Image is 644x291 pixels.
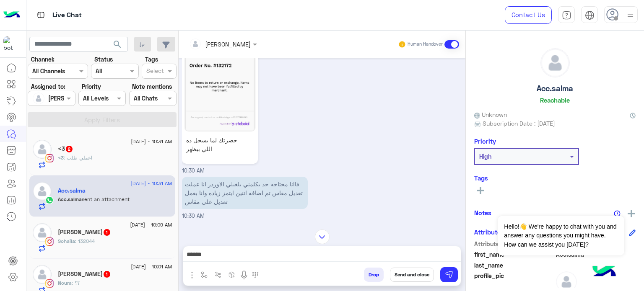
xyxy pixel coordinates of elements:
img: add [628,210,635,217]
span: 10:30 AM [182,167,205,174]
a: حضرتك لما بسجل ده اللي بيظهر [182,28,258,164]
img: tab [585,10,595,20]
img: send voice note [239,270,249,280]
img: 919860931428189 [3,36,18,52]
img: tab [36,10,46,20]
img: select flow [201,271,208,278]
h6: Priority [474,137,496,145]
small: Human Handover [408,41,443,48]
span: Subscription Date : [DATE] [483,119,555,128]
span: [DATE] - 10:09 AM [130,221,172,229]
label: Note mentions [132,82,172,91]
img: defaultAdmin.png [33,265,52,284]
p: Live Chat [52,10,82,21]
span: last_name [474,261,554,270]
img: WhatsApp [45,196,54,204]
p: 11/9/2025, 10:30 AM [182,177,308,209]
span: [DATE] - 10:31 AM [131,180,172,187]
img: defaultAdmin.png [33,93,44,104]
img: defaultAdmin.png [33,223,52,242]
img: Instagram [45,237,54,246]
h5: Noura Waddah [58,270,111,278]
p: حضرتك لما بسجل ده اللي بيظهر [184,134,241,155]
span: Hello!👋 We're happy to chat with you and answer any questions you might have. How can we assist y... [498,216,624,255]
a: tab [558,6,575,24]
button: Send and close [390,268,434,282]
img: Logo [3,6,20,24]
a: Contact Us [505,6,552,24]
img: hulul-logo.png [589,258,619,287]
h5: Acc.salma [58,187,86,194]
span: sent an attachment [82,196,130,202]
span: first_name [474,250,554,259]
img: make a call [252,272,259,278]
span: 1 [104,229,110,236]
img: send attachment [187,270,197,280]
label: Channel: [31,55,55,64]
span: [DATE] - 10:31 AM [131,138,172,145]
span: 132044 [75,238,95,244]
h6: Tags [474,174,636,182]
h5: <3 [58,145,73,152]
span: 2 [66,146,73,152]
img: create order [229,271,235,278]
label: Assigned to: [31,82,65,91]
img: tab [562,10,571,20]
div: Select [145,66,164,77]
h6: Attributes [474,228,504,236]
span: Acc.salma [58,196,82,202]
label: Priority [82,82,101,91]
button: create order [225,268,239,281]
img: profile [625,10,636,21]
h6: Reachable [540,96,570,104]
span: Sohaila [58,238,75,244]
label: Status [94,55,113,64]
span: 1 [104,271,110,278]
h6: Notes [474,209,491,216]
h5: Acc.salma [537,84,573,93]
img: send message [445,270,453,279]
img: defaultAdmin.png [33,182,52,201]
span: profile_pic [474,271,554,291]
span: Noura [58,280,72,286]
img: defaultAdmin.png [33,140,52,159]
span: Attribute Name [474,239,554,248]
span: [DATE] - 10:01 AM [131,263,172,270]
img: 3081610652016324.jpg [184,30,256,131]
label: Tags [145,55,158,64]
span: <3 [58,155,64,161]
span: search [112,39,122,49]
img: defaultAdmin.png [541,49,569,77]
span: Unknown [474,110,507,119]
button: select flow [197,268,211,281]
button: Trigger scenario [211,268,225,281]
button: Drop [364,268,384,282]
img: Instagram [45,279,54,288]
img: Instagram [45,154,54,162]
img: scroll [315,229,330,244]
span: ؟؟ [72,280,80,286]
img: Trigger scenario [215,271,221,278]
button: Apply Filters [28,112,177,127]
button: search [107,37,128,55]
span: اعملي طلب [64,155,92,161]
h5: Sohaila Yasser [58,229,111,236]
span: 10:30 AM [182,213,205,219]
